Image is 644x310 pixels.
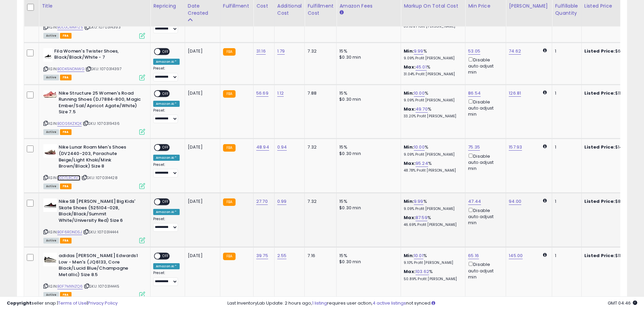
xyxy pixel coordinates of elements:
a: 0.94 [277,144,287,151]
a: 1.79 [277,48,285,55]
div: ASIN: [43,90,145,134]
div: % [404,106,460,119]
a: 9.99 [414,198,423,205]
div: Fulfillable Quantity [555,2,578,17]
p: 31.04% Profit [PERSON_NAME] [404,72,460,77]
div: Additional Cost [277,2,302,17]
a: Privacy Policy [88,300,118,306]
b: Nike Structure 25 Women's Road Running Shoes (DJ7884-800, Magic Ember/Sail/Apricot Agate/White) S... [59,90,141,117]
div: $69.99 [584,48,641,54]
a: B0F7MXNZQ6 [57,284,83,289]
div: [DATE] [188,144,215,150]
span: FBA [60,75,72,80]
div: [DATE] [188,48,215,54]
strong: Copyright [7,300,32,306]
a: B0DS6KZXQK [57,121,82,127]
div: Disable auto adjust min [468,152,501,172]
a: 75.35 [468,144,480,151]
b: Listed Price: [584,90,615,96]
a: 4 active listings [373,300,406,306]
span: OFF [160,253,171,259]
div: ASIN: [43,198,145,243]
a: B0F6RDNDSJ [57,229,82,235]
div: % [404,64,460,77]
span: | SKU: 1070314428 [81,175,118,180]
a: B0DTLRCXV7 [57,175,80,181]
div: Amazon Fees [339,2,398,9]
div: $0.30 min [339,205,396,211]
small: FBA [223,90,236,98]
p: 9.09% Profit [PERSON_NAME] [404,98,460,103]
p: 9.09% Profit [PERSON_NAME] [404,207,460,211]
a: 145.00 [509,252,523,259]
b: Listed Price: [584,144,615,150]
div: Disable auto adjust min [468,260,501,280]
div: Preset: [153,162,180,178]
div: 7.16 [307,253,331,259]
a: 94.00 [509,198,521,205]
b: Listed Price: [584,252,615,259]
b: Max: [404,214,416,221]
b: Max: [404,64,416,70]
span: OFF [160,145,171,151]
a: 56.69 [256,90,268,97]
div: 15% [339,198,396,205]
span: All listings currently available for purchase on Amazon [43,238,59,244]
div: Disable auto adjust min [468,56,501,76]
a: 10.00 [414,144,425,151]
div: $149.99 [584,144,641,150]
div: % [404,253,460,265]
div: [DATE] [188,253,215,259]
span: FBA [60,33,72,39]
a: 45.01 [416,64,427,71]
div: 1 [555,48,576,54]
a: 103.62 [416,268,429,275]
small: FBA [223,198,236,206]
span: | SKU: 1070314445 [84,284,119,289]
b: Nike Lunar Roam Men's Shoes (DV2440-203, Parachute Beige/Light Khaki/Mink Brown/Black) Size 8 [59,144,141,171]
p: 46.69% Profit [PERSON_NAME] [404,222,460,227]
b: Min: [404,90,414,96]
p: 9.10% Profit [PERSON_NAME] [404,260,460,265]
span: FBA [60,129,72,135]
img: 41AGHBC8pML._SL40_.jpg [43,90,57,99]
span: All listings currently available for purchase on Amazon [43,75,59,80]
div: % [404,215,460,227]
p: 48.78% Profit [PERSON_NAME] [404,168,460,173]
div: 7.32 [307,144,331,150]
a: 49.70 [416,106,428,113]
span: | SKU: 1070314397 [85,66,122,72]
span: 2025-10-13 04:46 GMT [608,300,637,306]
a: 10.01 [414,252,423,259]
div: Listed Price [584,2,643,9]
div: % [404,160,460,173]
small: FBA [223,253,236,260]
div: Last InventoryLab Update: 2 hours ago, requires user action, not synced. [227,300,637,307]
div: Min Price [468,2,503,9]
div: ASIN: [43,48,145,80]
span: | SKU: 1070314393 [84,24,121,30]
span: All listings currently available for purchase on Amazon [43,129,59,135]
div: Preset: [153,66,180,81]
a: Terms of Use [58,300,87,306]
span: OFF [160,91,171,96]
a: B0DJCMMTZ5 [57,24,83,30]
div: 7.32 [307,48,331,54]
a: 65.16 [468,252,479,259]
img: 218YfcENaIL._SL40_.jpg [43,48,53,62]
div: 1 [555,144,576,150]
b: adidas [PERSON_NAME] Edwards1 Low - Men's (JQ6133, Core Black/Lucid Blue/Champagne Metallic) Size... [59,253,141,279]
div: 1 [555,253,576,259]
b: Listed Price: [584,48,615,54]
div: $0.30 min [339,96,396,102]
a: 47.44 [468,198,481,205]
div: % [404,48,460,61]
span: OFF [160,199,171,205]
div: % [404,90,460,103]
div: % [404,269,460,281]
small: Amazon Fees. [339,9,343,16]
b: Min: [404,198,414,205]
a: 87.59 [416,214,427,221]
img: 31VV31cjFvL._SL40_.jpg [43,253,57,266]
b: Nike SB [PERSON_NAME] Big Kids' Skate Shoes (525104-028, Black/Black/Summit White/University Red)... [59,198,141,225]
